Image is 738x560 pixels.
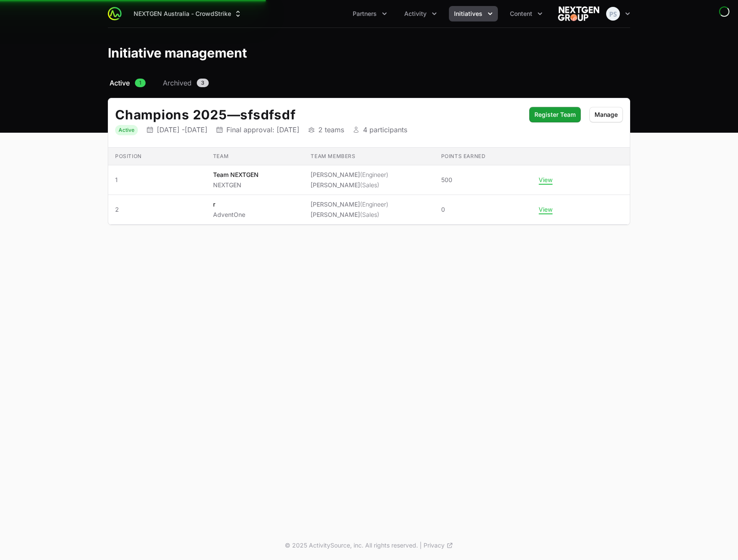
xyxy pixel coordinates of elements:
th: Position [108,148,206,165]
span: Content [510,9,532,18]
div: Partners menu [348,6,392,21]
button: Initiatives [449,6,498,21]
span: 3 [197,79,209,87]
div: Initiative details [108,98,630,225]
button: Register Team [529,107,581,122]
span: Archived [163,78,192,88]
div: Initiatives menu [449,6,498,21]
span: 1 [135,79,146,87]
h2: Champions 2025 sfsdfsdf [115,107,521,122]
p: Team NEXTGEN [213,170,259,179]
span: Active [110,78,130,88]
span: Manage [595,110,618,120]
img: NEXTGEN Australia [558,5,599,22]
button: View [539,206,552,213]
span: | [420,541,422,550]
li: [PERSON_NAME] [311,210,388,219]
span: — [227,107,241,122]
div: Supplier switch menu [128,6,247,21]
button: Content [505,6,548,21]
li: [PERSON_NAME] [311,200,388,209]
span: Activity [404,9,427,18]
p: © 2025 ActivitySource, inc. All rights reserved. [285,541,418,550]
p: r [213,200,245,209]
span: 1 [115,176,199,184]
button: Activity [399,6,442,21]
span: (Engineer) [360,171,388,178]
span: 0 [441,205,445,214]
span: 500 [441,176,452,184]
span: Register Team [534,110,576,120]
div: Main navigation [122,6,548,21]
button: Manage [589,107,623,122]
span: Initiatives [454,9,482,18]
span: 2 [115,205,199,214]
a: Privacy [424,541,453,550]
p: 4 participants [363,125,407,134]
p: AdventOne [213,210,245,219]
button: NEXTGEN Australia - CrowdStrike [128,6,247,21]
nav: Initiative activity log navigation [108,78,630,88]
th: Team [206,148,304,165]
a: Active1 [108,78,147,88]
li: [PERSON_NAME] [311,170,388,179]
div: Activity menu [399,6,442,21]
h1: Initiative management [108,45,247,61]
th: Team members [304,148,434,165]
p: NEXTGEN [213,181,259,189]
p: 2 teams [318,125,344,134]
span: (Engineer) [360,201,388,208]
img: ActivitySource [108,7,122,21]
img: Peter Spillane [606,7,620,21]
a: Archived3 [161,78,210,88]
span: Partners [353,9,377,18]
p: [DATE] - [DATE] [157,125,207,134]
button: View [539,176,552,184]
th: Points earned [434,148,532,165]
li: [PERSON_NAME] [311,181,388,189]
div: Content menu [505,6,548,21]
span: (Sales) [360,181,379,189]
button: Partners [348,6,392,21]
p: Final approval: [DATE] [226,125,299,134]
span: (Sales) [360,211,379,218]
